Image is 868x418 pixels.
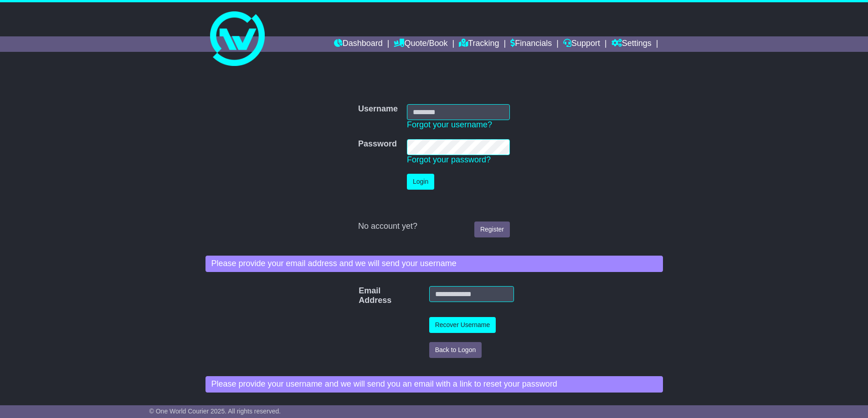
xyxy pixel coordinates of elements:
button: Back to Logon [429,342,482,358]
a: Financials [510,36,552,52]
a: Settings [611,36,652,52]
a: Dashboard [334,36,383,52]
a: Tracking [459,36,499,52]
button: Recover Username [429,317,496,333]
a: Forgot your username? [407,120,492,129]
div: No account yet? [358,222,510,232]
button: Login [407,174,434,190]
span: © One World Courier 2025. All rights reserved. [149,408,281,415]
div: Please provide your username and we will send you an email with a link to reset your password [205,376,663,393]
div: Please provide your email address and we will send your username [205,256,663,272]
a: Quote/Book [394,36,447,52]
label: Username [358,104,398,114]
a: Register [474,222,510,237]
a: Forgot your password? [407,155,491,164]
label: Password [358,139,397,149]
label: Email Address [354,286,370,306]
a: Support [563,36,600,52]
